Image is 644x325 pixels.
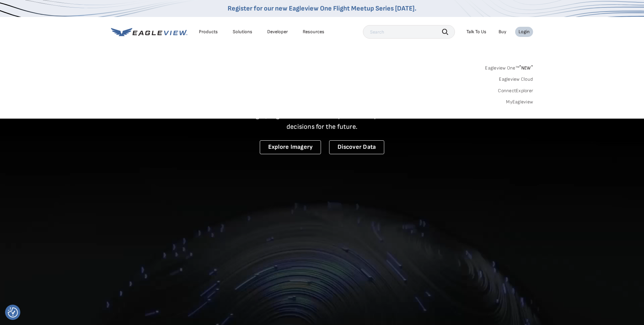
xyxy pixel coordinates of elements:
a: Register for our new Eagleview One Flight Meetup Series [DATE]. [228,4,416,13]
a: Eagleview One™*NEW* [485,63,533,71]
img: Revisit consent button [8,307,18,318]
a: Buy [499,29,506,35]
a: MyEagleview [506,99,533,105]
span: NEW [519,65,533,71]
a: ConnectExplorer [498,88,533,94]
div: Products [199,29,218,35]
div: Login [519,29,530,35]
div: Resources [303,29,324,35]
input: Search [363,25,455,39]
a: Discover Data [329,140,384,154]
div: Solutions [233,29,252,35]
div: Talk To Us [466,29,486,35]
a: Developer [267,29,288,35]
a: Explore Imagery [260,140,321,154]
a: Eagleview Cloud [499,76,533,82]
button: Consent Preferences [8,307,18,318]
